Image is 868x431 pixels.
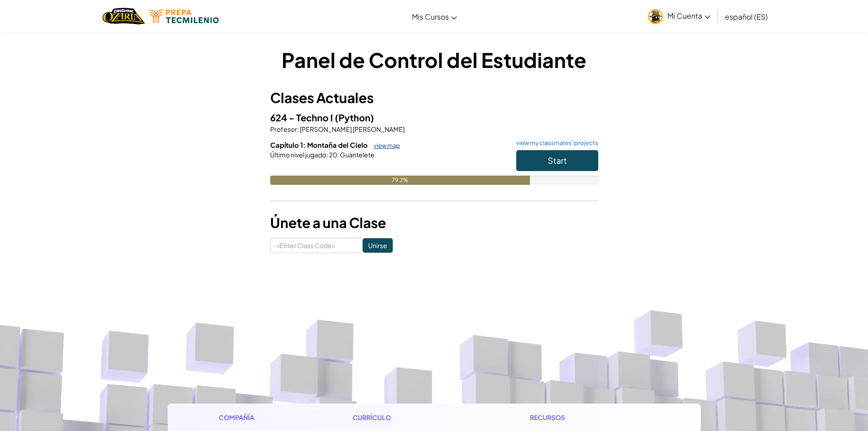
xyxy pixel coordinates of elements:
[725,12,768,21] span: español (ES)
[339,151,375,159] span: Guantelete
[270,176,530,185] div: 79.2%
[103,7,145,26] a: Ozaria by CodeCombat logo
[412,12,449,21] span: Mis Cursos
[328,151,339,159] span: 20.
[353,413,473,422] h1: Currículo
[363,238,393,253] input: Unirse
[648,9,663,24] img: avatar
[643,2,715,31] a: Mi Cuenta
[149,10,219,23] img: Tecmilenio logo
[270,151,326,159] span: Último nivel jugado
[530,413,650,422] h1: Recursos
[103,7,145,26] img: Home
[369,142,400,149] a: view map
[270,88,598,108] h3: Clases Actuales
[270,213,598,233] h3: Únete a una Clase
[270,125,297,133] span: Profesor
[512,140,598,146] a: view my classmates' projects
[270,112,335,123] span: 624 - Techno I
[407,4,462,29] a: Mis Cursos
[297,125,299,133] span: :
[548,155,567,166] span: Start
[326,151,328,159] span: :
[335,112,374,123] span: (Python)
[720,4,772,29] a: español (ES)
[516,150,598,171] button: Start
[270,46,598,74] h1: Panel de Control del Estudiante
[299,125,405,133] span: [PERSON_NAME] [PERSON_NAME]
[668,11,710,21] span: Mi Cuenta
[219,413,295,422] h1: Compañía
[270,238,363,253] input: <Enter Class Code>
[270,140,369,149] span: Capítulo 1: Montaña del Cielo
